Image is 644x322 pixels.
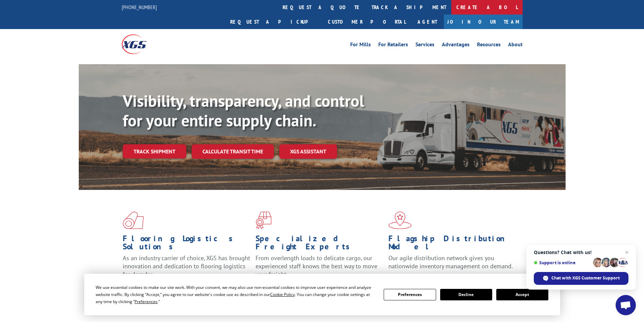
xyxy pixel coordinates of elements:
[444,15,523,29] a: Join Our Team
[279,144,337,159] a: XGS ASSISTANT
[378,42,408,49] a: For Retailers
[123,90,364,131] b: Visibility, transparency, and control for your entire supply chain.
[388,212,412,229] img: xgs-icon-flagship-distribution-model-red
[123,144,186,158] a: Track shipment
[225,15,323,29] a: Request a pickup
[616,295,636,315] div: Open chat
[123,254,250,278] span: As an industry carrier of choice, XGS has brought innovation and dedication to flooring logistics...
[96,284,376,305] div: We use essential cookies to make our site work. With your consent, we may also use non-essential ...
[551,275,620,281] span: Chat with XGS Customer Support
[440,289,492,300] button: Decline
[508,42,523,49] a: About
[477,42,501,49] a: Resources
[123,234,251,254] h1: Flooring Logistics Solutions
[256,212,271,229] img: xgs-icon-focused-on-flooring-red
[384,289,436,300] button: Preferences
[496,289,548,300] button: Accept
[256,254,383,284] p: From overlength loads to delicate cargo, our experienced staff knows the best way to move your fr...
[84,274,560,315] div: Cookie Consent Prompt
[534,272,628,285] div: Chat with XGS Customer Support
[123,212,144,229] img: xgs-icon-total-supply-chain-intelligence-red
[270,292,295,297] span: Cookie Policy
[192,144,274,159] a: Calculate transit time
[534,250,628,255] span: Questions? Chat with us!
[256,234,383,254] h1: Specialized Freight Experts
[388,234,516,254] h1: Flagship Distribution Model
[350,42,371,49] a: For Mills
[442,42,470,49] a: Advantages
[323,15,411,29] a: Customer Portal
[534,260,591,265] span: Support is online
[623,248,631,256] span: Close chat
[122,4,157,10] a: [PHONE_NUMBER]
[411,15,444,29] a: Agent
[415,42,434,49] a: Services
[388,254,513,270] span: Our agile distribution network gives you nationwide inventory management on demand.
[135,299,158,304] span: Preferences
